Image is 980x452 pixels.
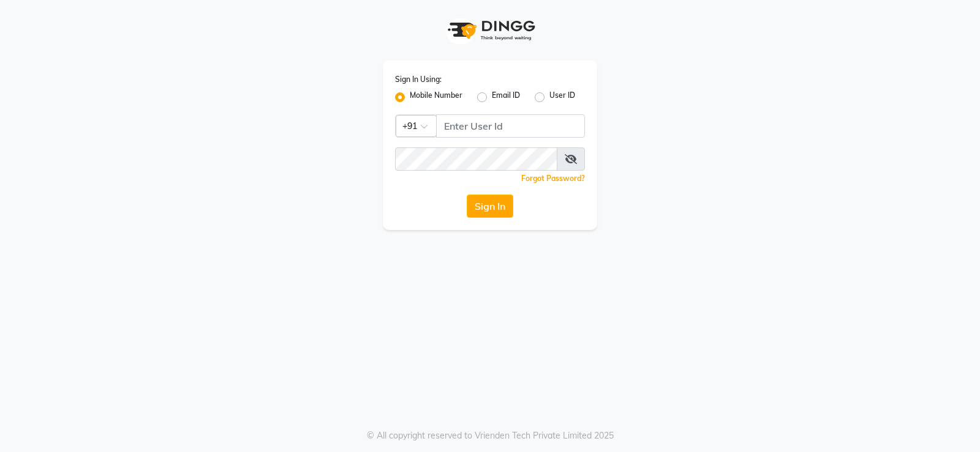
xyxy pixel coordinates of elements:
[395,74,442,85] label: Sign In Using:
[467,195,513,218] button: Sign In
[492,90,520,105] label: Email ID
[410,90,462,105] label: Mobile Number
[441,12,539,48] img: logo1.svg
[549,90,575,105] label: User ID
[436,114,585,138] input: Username
[521,174,585,183] a: Forgot Password?
[395,147,557,171] input: Username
